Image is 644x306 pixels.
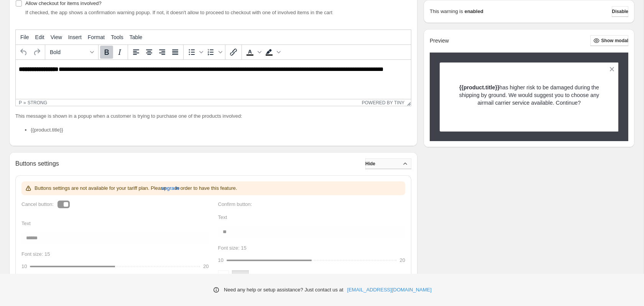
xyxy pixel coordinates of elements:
button: upgrade [161,182,180,194]
span: Disable [612,8,628,15]
button: Disable [612,6,628,17]
div: Numbered list [204,46,223,59]
button: Hide [365,158,411,169]
div: Bullet list [185,46,204,59]
span: Tools [111,34,123,40]
div: Background color [263,46,282,59]
span: Format [88,34,105,40]
span: Show modal [601,38,628,44]
button: Italic [113,46,126,59]
p: This warning is [430,8,463,15]
span: Allow checkout for items involved? [25,0,102,6]
strong: {{product.title}} [459,84,499,90]
div: Text color [243,46,263,59]
button: Align right [156,46,169,59]
button: Formats [47,46,97,59]
span: View [51,34,62,40]
span: If checked, the app shows a confirmation warning popup. If not, it doesn't allow to proceed to ch... [25,10,332,15]
p: has higher risk to be damaged during the shipping by ground. We would suggest you to choose any a... [453,84,605,107]
button: Undo [17,46,30,59]
button: Redo [30,46,43,59]
button: Bold [100,46,113,59]
div: Resize [404,99,411,106]
h2: Preview [430,38,449,44]
a: [EMAIL_ADDRESS][DOMAIN_NAME] [347,286,432,294]
span: upgrade [161,184,180,192]
li: {{product.title}} [31,126,411,134]
p: Buttons settings are not available for your tariff plan. Please in order to have this feature. [34,184,237,192]
span: Table [130,34,142,40]
button: Align left [130,46,143,59]
h2: Buttons settings [15,160,59,167]
div: » [23,100,26,105]
button: Show modal [590,35,628,46]
span: Edit [35,34,44,40]
span: Bold [50,49,87,55]
a: Powered by Tiny [362,100,405,105]
strong: enabled [465,8,483,15]
span: Hide [365,161,375,167]
button: Insert/edit link [227,46,240,59]
span: File [20,34,29,40]
div: strong [28,100,47,105]
iframe: Rich Text Area [16,60,411,99]
button: Align center [143,46,156,59]
button: Justify [169,46,182,59]
p: This message is shown in a popup when a customer is trying to purchase one of the products involved: [15,112,411,120]
div: p [19,100,22,105]
span: Insert [68,34,82,40]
